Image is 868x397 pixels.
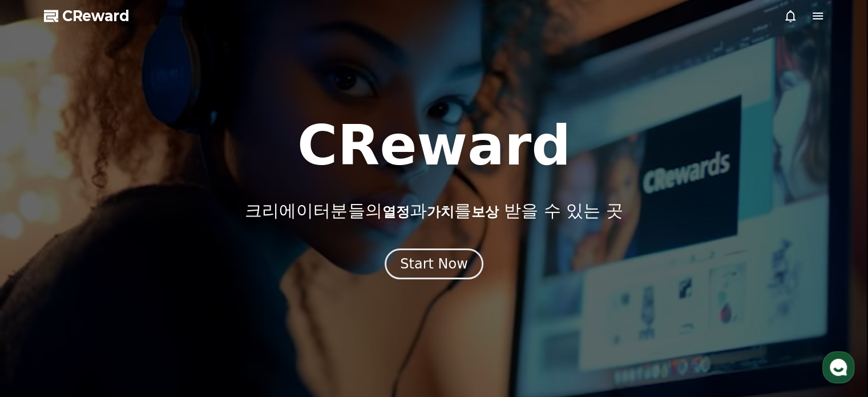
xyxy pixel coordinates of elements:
[385,260,483,271] a: Start Now
[176,319,190,328] span: 설정
[382,204,409,220] span: 열정
[147,302,219,331] a: 설정
[36,319,43,328] span: 홈
[426,204,454,220] span: 가치
[385,248,483,279] button: Start Now
[44,7,130,25] a: CReward
[75,302,147,331] a: 대화
[3,302,75,331] a: 홈
[62,7,130,25] span: CReward
[400,255,468,273] div: Start Now
[245,200,623,221] p: 크리에이터분들의 과 를 받을 수 있는 곳
[471,204,498,220] span: 보상
[297,118,571,173] h1: CReward
[104,320,118,329] span: 대화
